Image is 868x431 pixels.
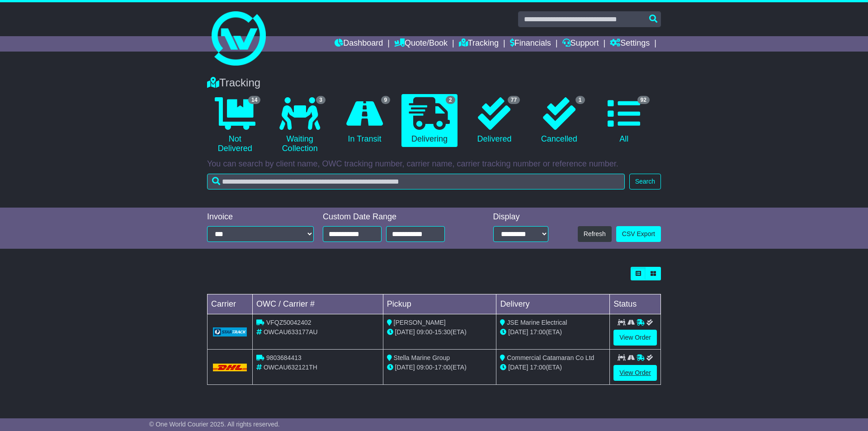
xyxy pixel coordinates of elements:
span: 15:30 [434,328,450,336]
a: Tracking [459,36,499,52]
img: GetCarrierServiceLogo [213,327,247,336]
a: Quote/Book [394,36,448,52]
td: OWC / Carrier # [253,294,383,314]
span: 09:00 [417,328,433,336]
div: Invoice [207,212,314,222]
td: Status [610,294,661,314]
span: 17:00 [530,364,546,371]
span: 3 [316,96,325,104]
span: OWCAU632121TH [264,364,317,371]
img: DHL.png [213,364,247,371]
span: 92 [637,96,650,104]
span: 17:00 [434,364,450,371]
span: 09:00 [417,364,433,371]
span: [PERSON_NAME] [394,319,446,326]
span: [DATE] [508,328,528,336]
div: - (ETA) [387,327,493,337]
td: Carrier [208,294,253,314]
a: 1 Cancelled [531,94,587,147]
span: Stella Marine Group [394,354,450,361]
a: 14 Not Delivered [207,94,263,157]
a: 92 All [596,94,652,147]
p: You can search by client name, OWC tracking number, carrier name, carrier tracking number or refe... [207,159,661,169]
div: (ETA) [500,363,606,372]
a: Financials [510,36,551,52]
button: Refresh [578,226,612,242]
td: Delivery [496,294,610,314]
span: JSE Marine Electrical [507,319,567,326]
span: 77 [508,96,520,104]
span: OWCAU633177AU [264,328,318,336]
span: 9803684413 [266,354,302,361]
span: Commercial Catamaran Co Ltd [507,354,594,361]
a: Settings [610,36,650,52]
div: (ETA) [500,327,606,337]
a: 77 Delivered [467,94,522,147]
span: [DATE] [395,364,415,371]
a: Support [562,36,599,52]
a: 2 Delivering [401,94,457,147]
span: 14 [248,96,260,104]
div: Tracking [203,76,665,90]
span: 17:00 [530,328,546,336]
a: View Order [613,365,657,381]
span: © One World Courier 2025. All rights reserved. [149,421,280,428]
a: 9 In Transit [337,94,392,147]
button: Search [629,174,661,189]
span: 9 [381,96,391,104]
a: CSV Export [616,226,661,242]
span: 1 [576,96,585,104]
a: 3 Waiting Collection [272,94,327,157]
a: View Order [613,330,657,346]
div: Custom Date Range [323,212,468,222]
td: Pickup [383,294,496,314]
span: VFQZ50042402 [266,319,311,326]
a: Dashboard [335,36,383,52]
span: 2 [446,96,455,104]
div: - (ETA) [387,363,493,372]
span: [DATE] [508,364,528,371]
div: Display [493,212,548,222]
span: [DATE] [395,328,415,336]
